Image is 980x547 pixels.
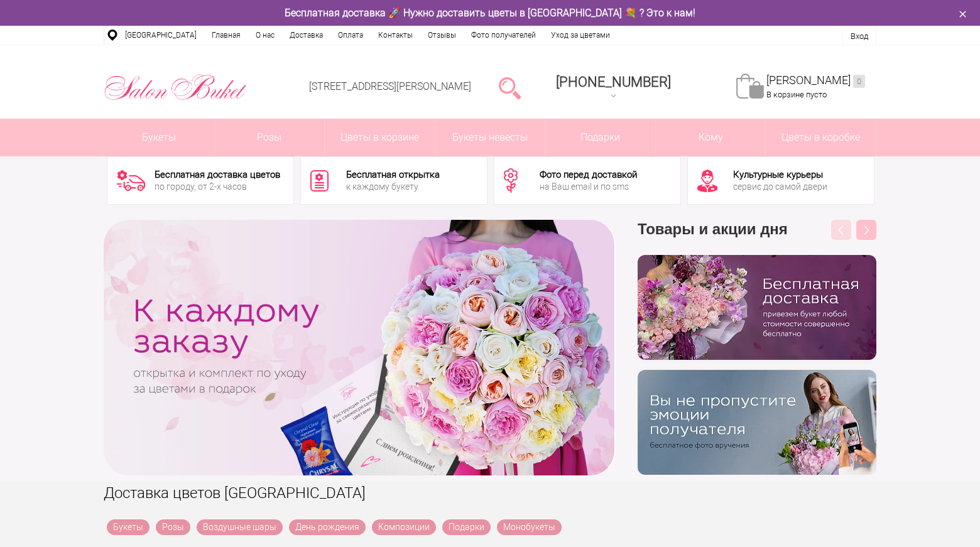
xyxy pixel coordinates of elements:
a: Розы [156,519,190,535]
div: [PHONE_NUMBER] [556,74,671,90]
a: День рождения [289,519,366,535]
a: [GEOGRAPHIC_DATA] [117,26,204,45]
a: Контакты [371,26,420,45]
div: на Ваш email и по sms [540,182,637,191]
div: Фото перед доставкой [540,170,637,180]
a: О нас [248,26,282,45]
a: Букеты невесты [435,119,545,156]
a: Вход [851,31,868,41]
a: Воздушные шары [197,519,283,535]
div: сервис до самой двери [733,182,827,191]
a: Цветы в корзине [325,119,435,156]
a: Композиции [372,519,436,535]
button: Next [856,220,876,240]
a: Подарки [442,519,491,535]
img: Цветы Нижний Новгород [104,71,248,104]
img: hpaj04joss48rwypv6hbykmvk1dj7zyr.png.webp [638,255,876,360]
a: Отзывы [420,26,464,45]
h1: Доставка цветов [GEOGRAPHIC_DATA] [104,482,876,504]
span: В корзине пусто [766,90,827,99]
ins: 0 [853,75,865,88]
img: v9wy31nijnvkfycrkduev4dhgt9psb7e.png.webp [638,370,876,475]
a: Букеты [107,519,150,535]
a: Доставка [282,26,330,45]
a: Уход за цветами [543,26,618,45]
a: Оплата [330,26,371,45]
span: Кому [656,119,766,156]
a: [STREET_ADDRESS][PERSON_NAME] [309,80,471,92]
a: Цветы в коробке [766,119,876,156]
h3: Товары и акции дня [638,220,876,255]
div: Культурные курьеры [733,170,827,180]
a: Монобукеты [497,519,562,535]
a: [PHONE_NUMBER] [548,70,678,106]
a: [PERSON_NAME] [766,73,865,88]
div: Бесплатная доставка цветов [155,170,280,180]
a: Главная [204,26,248,45]
div: Бесплатная доставка 🚀 Нужно доставить цветы в [GEOGRAPHIC_DATA] 💐 ? Это к нам! [94,6,886,19]
div: к каждому букету [346,182,440,191]
a: Фото получателей [464,26,543,45]
div: по городу, от 2-х часов [155,182,280,191]
a: Розы [215,119,325,156]
a: Подарки [545,119,655,156]
a: Букеты [104,119,214,156]
div: Бесплатная открытка [346,170,440,180]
